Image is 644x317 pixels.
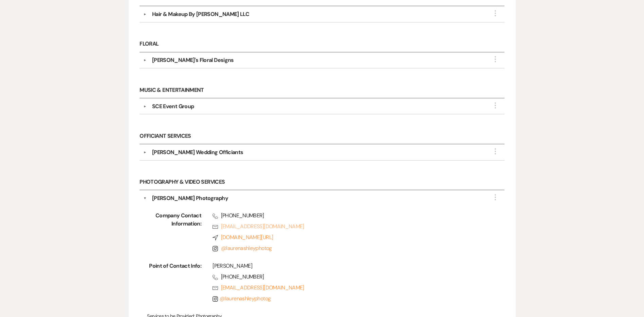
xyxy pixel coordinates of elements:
button: ▼ [141,13,149,16]
h6: Photography & Video Services [140,175,504,191]
h6: Officiant Services [140,129,504,145]
div: [PERSON_NAME]'s Floral Designs [152,56,234,64]
a: @laurenashleyphotog [213,295,271,302]
h6: Floral [140,37,504,53]
div: [PERSON_NAME] Wedding Officiants [152,148,243,156]
div: [PERSON_NAME] [213,262,483,270]
span: [PHONE_NUMBER] [213,273,483,281]
a: [DOMAIN_NAME][URL] [213,233,483,241]
button: ▼ [143,194,147,202]
a: [EMAIL_ADDRESS][DOMAIN_NAME] [213,222,483,231]
span: Company Contact Information: [147,212,201,255]
button: ▼ [141,105,149,108]
div: SCE Event Group [152,102,194,111]
button: ▼ [141,59,149,62]
a: @laurenashleyphotog [221,245,272,252]
div: Hair & Makeup By [PERSON_NAME] LLC [152,10,249,18]
h6: Music & Entertainment [140,83,504,99]
span: Point of Contact Info: [147,262,201,305]
span: [PHONE_NUMBER] [213,212,483,220]
button: ▼ [141,151,149,154]
a: [EMAIL_ADDRESS][DOMAIN_NAME] [213,284,483,292]
div: [PERSON_NAME] Photography [152,194,228,202]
